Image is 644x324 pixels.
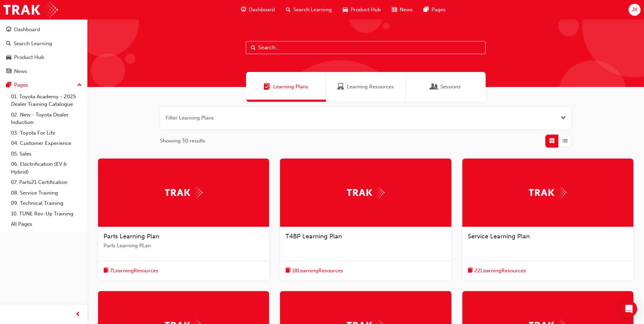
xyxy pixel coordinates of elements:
span: Showing 30 results [160,137,205,145]
span: Sessions [431,83,438,91]
button: Pages [3,79,85,91]
button: Open the filter [561,114,566,122]
span: Parts Learning Plan [104,233,159,240]
span: book-icon [468,266,473,275]
span: news-icon [6,68,11,75]
a: search-iconSearch Learning [280,3,337,17]
span: Search Learning [293,6,332,14]
span: Grid [549,137,555,145]
span: car-icon [6,54,11,61]
span: 22 Learning Resources [474,267,526,275]
button: JK [629,4,641,16]
a: Learning PlansLearning Plans [246,72,326,102]
a: Product Hub [3,51,85,64]
span: Learning Plans [273,83,308,91]
a: 06. Electrification (EV & Hybrid) [8,159,85,177]
button: book-icon18LearningResources [285,266,343,275]
span: T4BP Learning Plan [285,233,342,240]
span: car-icon [343,5,348,14]
a: TrakT4BP Learning Planbook-icon18LearningResources [280,159,451,281]
a: pages-iconPages [418,3,451,17]
a: car-iconProduct Hub [337,3,386,17]
a: Learning ResourcesLearning Resources [326,72,406,102]
img: Trak [529,187,567,198]
a: News [3,65,85,78]
a: 03. Toyota For Life [8,128,85,138]
a: guage-iconDashboard [235,3,280,17]
img: Trak [3,2,58,17]
input: Search... [246,41,486,54]
a: 05. Sales [8,149,85,159]
img: Trak [165,187,203,198]
a: 10. TUNE Rev-Up Training [8,209,85,219]
a: TrakParts Learning PlanParts Learning PLanbook-icon7LearningResources [98,159,269,281]
span: pages-icon [424,5,429,14]
span: up-icon [77,81,82,90]
span: search-icon [286,5,291,14]
span: Learning Resources [337,83,344,91]
span: guage-icon [6,27,11,33]
a: 04. Customer Experience [8,138,85,149]
button: book-icon22LearningResources [468,266,526,275]
span: Product Hub [351,6,381,14]
span: List [562,137,568,145]
span: 7 Learning Resources [110,267,158,275]
span: 18 Learning Resources [292,267,343,275]
span: News [400,6,413,14]
a: 02. New - Toyota Dealer Induction [8,110,85,128]
a: Dashboard [3,23,85,36]
span: JK [632,6,637,14]
span: Parts Learning PLan [104,242,264,250]
a: SessionsSessions [406,72,486,102]
span: book-icon [285,266,291,275]
span: Pages [432,6,446,14]
img: Trak [347,187,385,198]
div: Open Intercom Messenger [621,301,637,317]
button: book-icon7LearningResources [104,266,158,275]
div: News [14,67,27,75]
span: Sessions [440,83,461,91]
a: All Pages [8,219,85,229]
a: 09. Technical Training [8,198,85,209]
span: book-icon [104,266,109,275]
span: news-icon [392,5,397,14]
div: Pages [14,81,28,89]
div: Search Learning [14,40,52,48]
div: Product Hub [14,53,44,61]
span: Service Learning Plan [468,233,530,240]
span: prev-icon [75,310,81,319]
span: search-icon [6,41,11,47]
span: Search [251,44,256,52]
a: 01. Toyota Academy - 2025 Dealer Training Catalogue [8,91,85,110]
span: Dashboard [249,6,275,14]
span: pages-icon [6,82,11,88]
a: 08. Service Training [8,188,85,198]
a: news-iconNews [386,3,418,17]
span: Learning Plans [264,83,270,91]
button: DashboardSearch LearningProduct HubNews [3,22,85,79]
a: 07. Parts21 Certification [8,177,85,188]
span: Learning Resources [347,83,394,91]
span: guage-icon [241,5,246,14]
div: Dashboard [14,26,40,34]
a: Search Learning [3,37,85,50]
a: TrakService Learning Planbook-icon22LearningResources [462,159,633,281]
